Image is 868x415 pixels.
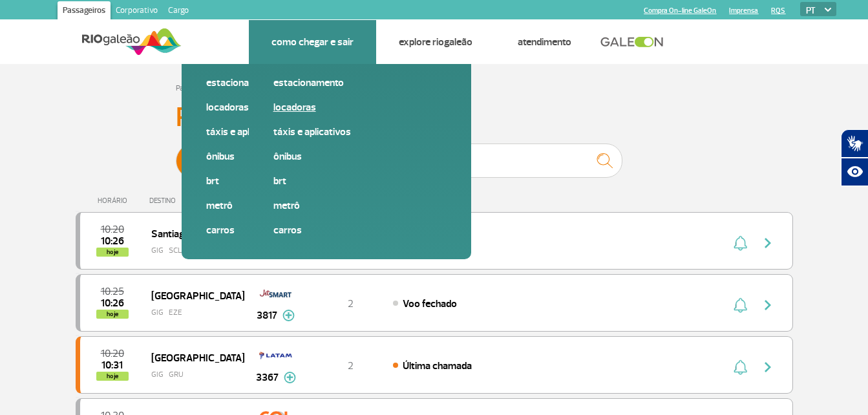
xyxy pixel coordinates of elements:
[348,297,354,310] span: 2
[271,36,354,48] a: Como chegar e sair
[204,36,226,48] a: Voos
[180,307,193,319] span: EZE
[180,369,195,381] span: GRU
[206,174,379,188] a: BRT
[206,76,379,90] a: Estacionamento
[273,223,447,237] a: Carros
[101,225,124,234] span: 2025-09-30 10:20:00
[273,149,447,164] a: Ônibus
[101,299,124,308] span: 2025-09-30 10:26:41
[734,359,747,375] img: sino-painel-voo.svg
[760,235,776,251] img: seta-direita-painel-voo.svg
[399,36,472,48] a: Explore RIOgaleão
[101,349,124,358] span: 2025-09-30 10:20:00
[151,238,234,257] span: GIG
[96,372,129,381] span: hoje
[273,125,447,139] a: Táxis e aplicativos
[151,362,234,381] span: GIG
[771,6,785,15] a: RQS
[166,307,177,317] img: destiny_airplane.svg
[256,370,279,385] span: 3367
[644,6,716,15] a: Compra On-line GaleOn
[101,237,124,246] span: 2025-09-30 10:26:31
[79,197,150,205] div: HORÁRIO
[149,197,244,205] div: DESTINO
[403,359,472,372] span: Última chamada
[282,310,295,321] img: mais-info-painel-voo.svg
[58,1,111,22] a: Passageiros
[206,198,379,213] a: Metrô
[206,149,379,164] a: Ônibus
[760,297,776,313] img: seta-direita-painel-voo.svg
[841,129,868,158] button: Abrir tradutor de língua de sinais.
[257,308,277,323] span: 3817
[206,223,379,237] a: Carros
[96,310,129,319] span: hoje
[206,125,379,139] a: Táxis e aplicativos
[180,245,193,257] span: SCL
[284,372,296,383] img: mais-info-painel-voo.svg
[101,287,124,296] span: 2025-09-30 10:25:00
[760,359,776,375] img: seta-direita-painel-voo.svg
[166,369,177,379] img: destiny_airplane.svg
[273,100,447,114] a: Locadoras
[364,144,622,178] input: Voo, cidade ou cia aérea
[841,158,868,186] button: Abrir recursos assistivos.
[151,300,234,319] span: GIG
[841,129,868,186] div: Plugin de acessibilidade da Hand Talk.
[151,225,234,242] span: Santiago
[101,361,123,370] span: 2025-09-30 10:31:00
[163,1,194,22] a: Cargo
[176,101,693,134] h3: Painel de Voos
[729,6,758,15] a: Imprensa
[151,349,234,366] span: [GEOGRAPHIC_DATA]
[176,83,216,93] a: Página Inicial
[166,245,177,255] img: destiny_airplane.svg
[734,297,747,313] img: sino-painel-voo.svg
[273,76,447,90] a: Estacionamento
[111,1,163,22] a: Corporativo
[96,248,129,257] span: hoje
[273,174,447,188] a: BRT
[734,235,747,251] img: sino-painel-voo.svg
[518,36,571,48] a: Atendimento
[206,100,379,114] a: Locadoras
[348,359,354,372] span: 2
[403,297,457,310] span: Voo fechado
[273,198,447,213] a: Metrô
[151,287,234,304] span: [GEOGRAPHIC_DATA]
